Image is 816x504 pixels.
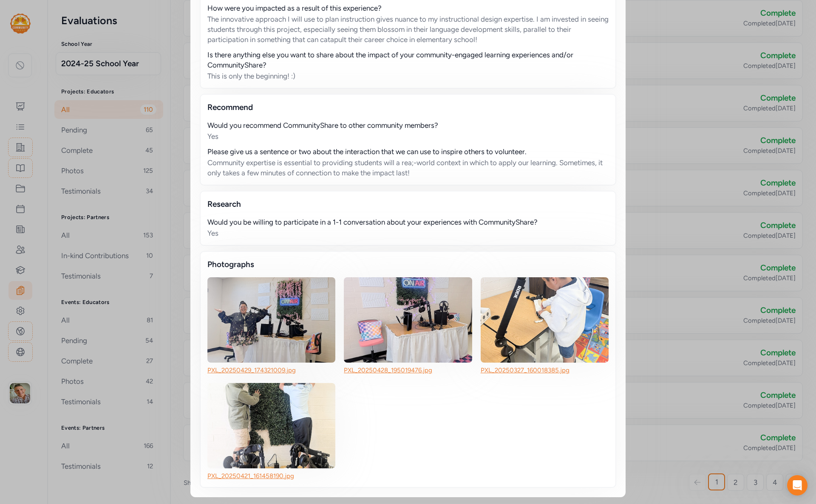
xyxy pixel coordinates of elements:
[207,50,609,70] div: Is there anything else you want to share about the impact of your community-engaged learning expe...
[207,472,294,480] a: PXL_20250421_161458190.jpg
[207,71,609,81] div: This is only the beginning! :)
[207,14,609,45] div: The innovative approach I will use to plan instruction gives nuance to my instructional design ex...
[787,475,807,496] div: Open Intercom Messenger
[207,158,609,178] div: Community expertise is essential to providing students will a rea;-world context in which to appl...
[207,131,609,141] div: Yes
[207,3,609,13] div: How were you impacted as a result of this experience?
[207,366,296,374] a: PXL_20250429_174321009.jpg
[207,217,609,227] div: Would you be willing to participate in a 1-1 conversation about your experiences with CommunitySh...
[207,120,609,130] div: Would you recommend CommunityShare to other community members?
[207,101,609,113] div: Recommend
[207,228,609,238] div: Yes
[481,366,569,374] a: PXL_20250327_160018385.jpg
[344,366,432,374] a: PXL_20250428_195019476.jpg
[207,259,609,270] div: Photographs
[207,146,609,157] div: Please give us a sentence or two about the interaction that we can use to inspire others to volun...
[207,198,609,210] div: Research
